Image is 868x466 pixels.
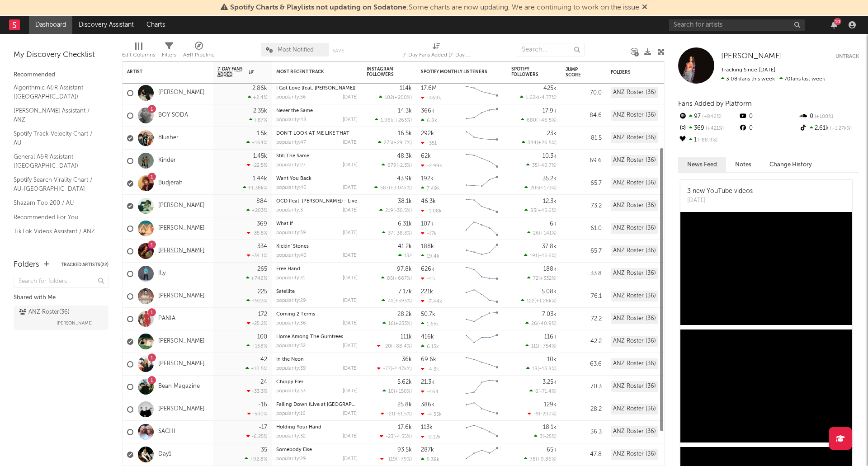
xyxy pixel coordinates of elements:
div: 188k [421,244,434,249]
div: Filters [162,38,176,65]
div: +87 % [249,117,267,123]
span: Dismiss [642,4,647,11]
a: Kickin' Stones [276,244,309,249]
div: 884 [256,198,267,204]
div: 0 [799,111,859,122]
button: 10 [831,21,837,28]
div: ( ) [382,162,412,168]
div: Kickin' Stones [276,244,358,249]
span: 679 [387,163,396,168]
span: 205 [530,186,539,191]
a: ANZ Roster(36)[PERSON_NAME] [14,306,108,330]
div: 1.44k [253,176,267,182]
div: DON’T LOOK AT ME LIKE THAT [276,131,358,136]
div: [DATE] [343,253,358,258]
div: 265 [257,266,267,272]
svg: Chart title [462,308,502,330]
span: 344 [528,141,537,146]
div: [DATE] [343,231,358,235]
div: 41.2k [398,244,412,249]
div: What If [276,221,358,226]
div: ( ) [521,298,557,304]
span: 680 [527,118,536,123]
span: +421 % [704,126,724,131]
div: -35.5 % [247,230,267,236]
a: Free Hand [276,267,300,272]
div: 19.4k [421,253,439,259]
a: Satellite [276,289,295,294]
div: Jump Score [566,67,588,78]
a: Bean Magazine [158,383,200,391]
div: 366k [421,108,434,114]
div: ( ) [524,253,557,259]
div: 114k [400,85,412,91]
div: -469k [421,95,441,101]
a: What If [276,221,293,226]
div: 10 [834,18,841,25]
div: 14.3k [398,108,412,114]
a: BOY SODA [158,112,188,119]
a: Spotify Search Virality Chart / AU-[GEOGRAPHIC_DATA] [14,175,99,193]
div: 369 [678,122,738,134]
span: 275 [384,141,392,146]
div: Want You Back [276,176,358,181]
div: 17.9k [542,108,557,114]
span: 132 [404,254,412,259]
div: 7.17k [398,289,412,295]
a: Dashboard [29,16,72,34]
span: 102 [385,95,393,100]
span: 7-Day Fans Added [217,66,246,77]
div: [DATE] [343,185,358,190]
div: 2.35k [253,108,267,114]
div: ( ) [379,94,412,100]
div: +1.38k % [243,185,267,191]
span: +26.5 % [538,141,555,146]
div: 107k [421,221,434,227]
div: A&R Pipeline [183,38,215,65]
span: +233 % [395,321,410,326]
div: [DATE] [343,140,358,145]
input: Search for folders... [14,275,108,288]
div: ANZ Roster (36) [611,200,658,211]
div: +923 % [246,298,267,304]
a: Holding Your Hand [276,425,321,430]
svg: Chart title [462,82,502,104]
div: ( ) [520,94,557,100]
span: 72 [533,276,538,281]
a: [PERSON_NAME] [721,52,782,61]
a: Chippy Fler [276,380,303,385]
div: +746 % [246,275,267,281]
span: -45.6 % [539,254,555,259]
span: +263 % [395,118,410,123]
div: popularity: 40 [276,253,307,258]
a: Coming 2 Terms [276,312,315,317]
div: -45 [421,276,435,282]
div: [DATE] [343,208,358,213]
div: 33.8 [566,268,602,279]
a: Illy [158,270,165,278]
div: [DATE] [343,118,358,122]
span: +667 % [394,276,410,281]
div: ANZ Roster (36) [611,268,658,279]
span: 74 [387,299,393,304]
div: 221k [421,289,433,295]
span: +100 % [813,114,833,119]
div: Still The Same [276,154,358,159]
svg: Chart title [462,104,502,127]
div: ANZ Roster (36) [611,155,658,166]
svg: Chart title [462,217,502,240]
div: ( ) [375,117,412,123]
div: popularity: 48 [276,118,307,122]
div: Satellite [276,289,358,294]
span: 16 [388,321,394,326]
div: ANZ Roster (36) [611,291,658,301]
div: ( ) [379,207,412,213]
a: [PERSON_NAME] [158,225,205,232]
div: 81.5 [566,133,602,144]
div: 76.1 [566,291,602,302]
div: [DATE] [343,95,358,100]
span: +200 % [394,95,410,100]
button: Save [332,48,344,53]
div: ( ) [524,185,557,191]
div: ( ) [382,320,412,326]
